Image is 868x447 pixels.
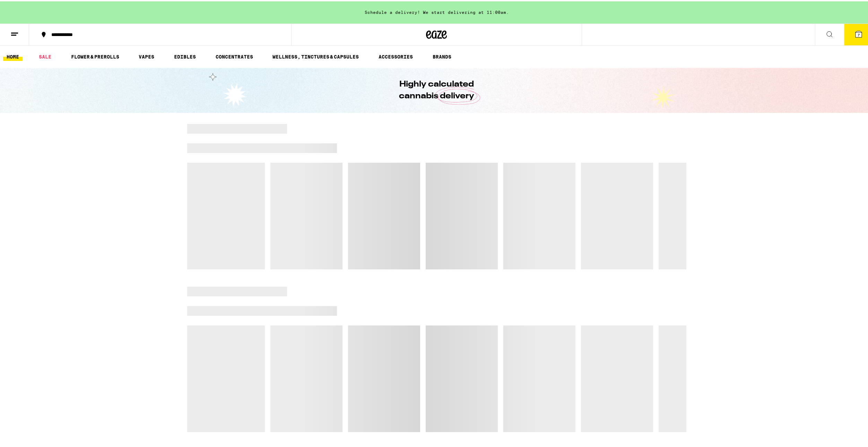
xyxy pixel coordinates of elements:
[858,32,860,36] span: 7
[33,39,117,56] div: Refer a friend with [PERSON_NAME]
[68,51,123,60] a: FLOWER & PREROLLS
[269,51,362,60] a: WELLNESS, TINCTURES & CAPSULES
[212,51,257,60] a: CONCENTRATES
[135,51,158,60] a: VAPES
[181,25,269,46] button: Redirect to URL
[253,0,290,27] img: Vector.png
[35,51,55,60] a: SALE
[32,22,161,39] div: Give $30, Get $40!
[26,54,33,62] img: star.png
[380,77,494,101] h1: Highly calculated cannabis delivery
[171,51,199,60] a: EDIBLES
[375,51,416,60] a: ACCESSORIES
[429,51,455,60] button: BRANDS
[3,51,23,60] a: HOME
[250,59,258,66] img: 81f27c5c-57f6-44aa-9514-2feda04d171f.png
[3,9,24,29] img: smile_yellow.png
